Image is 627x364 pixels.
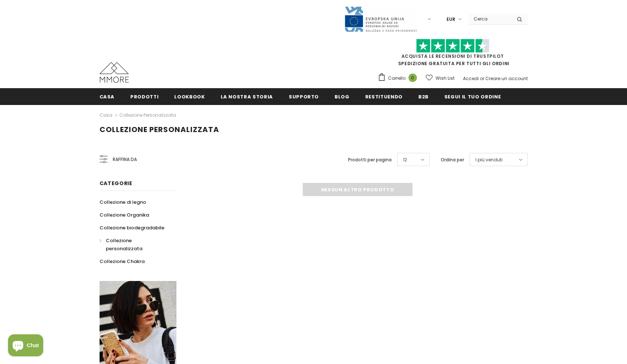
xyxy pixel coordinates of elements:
span: Restituendo [365,93,403,100]
a: supporto [289,88,319,105]
span: Collezione Organika [100,211,149,218]
a: Collezione biodegradabile [100,221,164,234]
span: Wish List [436,75,455,82]
a: Carrello 0 [378,73,421,84]
span: or [480,75,484,82]
a: Collezione Organika [100,209,149,221]
span: Raffina da [113,155,137,164]
span: I più venduti [475,156,503,164]
a: Collezione di legno [100,196,146,209]
a: Lookbook [174,88,205,105]
label: Ordina per [441,156,464,164]
a: Acquista le recensioni di TrustPilot [402,53,504,59]
inbox-online-store-chat: Shopify online store chat [6,334,45,358]
a: Collezione personalizzata [100,234,168,255]
img: Javni Razpis [344,6,417,33]
a: B2B [418,88,429,105]
span: Prodotti [130,93,158,100]
img: Fidati di Pilot Stars [416,39,489,53]
span: Carrello [388,75,406,82]
span: Casa [100,93,115,100]
a: La nostra storia [221,88,273,105]
input: Search Site [469,14,511,24]
a: Casa [100,88,115,105]
span: Lookbook [174,93,205,100]
span: Categorie [100,180,133,187]
span: Collezione biodegradabile [100,224,164,231]
span: Collezione Chakra [100,258,145,265]
span: Collezione personalizzata [100,124,219,135]
a: Creare un account [485,75,528,82]
span: Blog [335,93,350,100]
a: Casa [100,111,112,120]
span: Collezione personalizzata [106,237,142,252]
a: Prodotti [130,88,158,105]
a: Segui il tuo ordine [444,88,501,105]
a: Wish List [426,72,455,85]
a: Collezione personalizzata [119,112,176,118]
span: La nostra storia [221,93,273,100]
span: 0 [408,74,417,82]
span: 12 [403,156,407,164]
a: Blog [335,88,350,105]
span: supporto [289,93,319,100]
span: Segui il tuo ordine [444,93,501,100]
span: B2B [418,93,429,100]
a: Javni Razpis [344,16,417,22]
span: Collezione di legno [100,199,146,206]
a: Accedi [463,75,479,82]
a: Restituendo [365,88,403,105]
a: Collezione Chakra [100,255,145,268]
label: Prodotti per pagina [348,156,392,164]
img: Casi MMORE [100,62,129,83]
span: SPEDIZIONE GRATUITA PER TUTTI GLI ORDINI [378,42,528,67]
span: EUR [447,16,455,23]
